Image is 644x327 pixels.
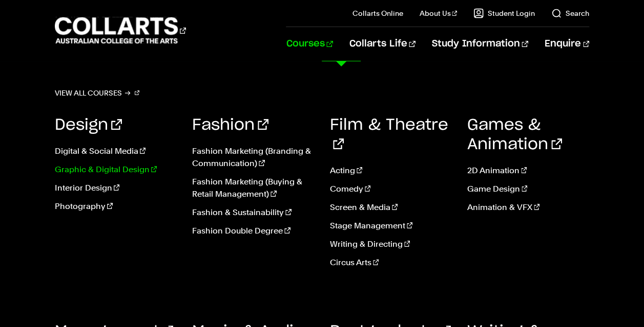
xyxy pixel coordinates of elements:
a: About Us [420,8,458,18]
a: Fashion & Sustainability [192,206,314,219]
a: Fashion [192,118,268,133]
a: Fashion Marketing (Branding & Communication) [192,145,314,170]
a: 2D Animation [467,165,589,177]
a: Search [551,8,589,18]
a: Collarts Life [349,27,416,61]
a: Writing & Directing [330,238,452,250]
a: Fashion Double Degree [192,225,314,237]
div: Go to homepage [55,16,186,45]
a: Student Login [473,8,535,18]
a: Circus Arts [330,256,452,269]
a: Interior Design [55,182,177,194]
a: Screen & Media [330,201,452,214]
a: Collarts Online [352,8,403,18]
a: Animation & VFX [467,201,589,214]
a: Game Design [467,183,589,195]
a: Enquire [545,27,589,61]
a: Graphic & Digital Design [55,163,177,176]
a: Design [55,118,122,133]
a: Games & Animation [467,118,562,152]
a: Photography [55,200,177,213]
a: Courses [286,27,333,61]
a: View all courses [55,86,140,100]
a: Film & Theatre [330,118,448,152]
a: Stage Management [330,220,452,232]
a: Acting [330,165,452,177]
a: Fashion Marketing (Buying & Retail Management) [192,176,314,200]
a: Study Information [432,27,528,61]
a: Digital & Social Media [55,145,177,157]
a: Comedy [330,183,452,195]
